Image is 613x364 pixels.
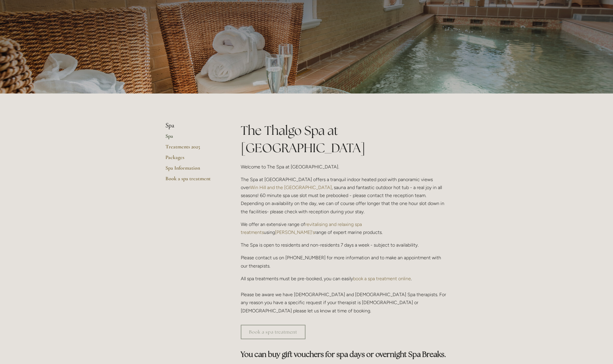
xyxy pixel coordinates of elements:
p: All spa treatments must be pre-booked, you can easily . Please be aware we have [DEMOGRAPHIC_DATA... [241,275,448,315]
a: [PERSON_NAME]'s [275,229,315,235]
a: book a spa treatment online [353,276,411,281]
a: Win Hill and the [GEOGRAPHIC_DATA] [250,185,332,190]
p: Welcome to The Spa at [GEOGRAPHIC_DATA]. [241,163,448,171]
a: Spa [165,133,222,143]
p: Please contact us on [PHONE_NUMBER] for more information and to make an appointment with our ther... [241,254,448,270]
a: Book a spa treatment [165,175,222,186]
a: Treatments 2025 [165,143,222,154]
p: The Spa at [GEOGRAPHIC_DATA] offers a tranquil indoor heated pool with panoramic views over , sau... [241,176,448,216]
strong: You can buy gift vouchers for spa days or overnight Spa Breaks. [241,350,446,359]
a: Spa Information [165,165,222,175]
h1: The Thalgo Spa at [GEOGRAPHIC_DATA] [241,122,448,157]
a: Book a spa treatment [241,325,305,339]
li: Spa [165,122,222,129]
a: Packages [165,154,222,165]
p: We offer an extensive range of using range of expert marine products. [241,220,448,236]
p: The Spa is open to residents and non-residents 7 days a week - subject to availability. [241,241,448,249]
